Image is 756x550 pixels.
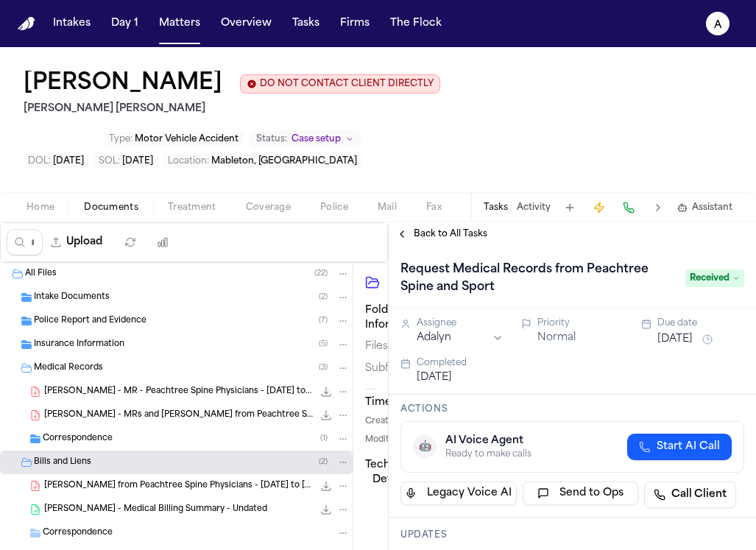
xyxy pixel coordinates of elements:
span: Assistant [692,202,732,214]
button: Back to All Tasks [389,228,495,240]
button: Matters [153,10,206,37]
button: Activity [517,202,551,214]
span: SOL : [99,157,120,166]
span: Files [365,339,388,354]
button: Send to Ops [523,482,639,505]
button: Make a Call [618,197,639,218]
span: Home [27,202,54,214]
div: AI Voice Agent [445,434,531,448]
button: [DATE] [417,370,452,385]
span: ( 7 ) [319,317,328,325]
button: [DATE] [657,332,693,347]
span: Correspondence [43,433,113,445]
span: Subfolders [365,362,420,376]
span: ( 5 ) [319,340,328,348]
span: [PERSON_NAME] - Medical Billing Summary - Undated [44,504,267,516]
button: Overview [215,10,278,37]
h3: Timestamps [365,395,376,410]
span: Location : [168,157,209,166]
a: Call Client [644,482,736,508]
h3: Actions [400,403,744,415]
span: Treatment [168,202,216,214]
span: [PERSON_NAME] - MR - Peachtree Spine Physicians - [DATE] to 4.25 [44,386,313,398]
span: Intake Documents [34,292,110,304]
span: DOL : [28,157,51,166]
span: [PERSON_NAME] - MRs and [PERSON_NAME] from Peachtree Spine and Sports Physicians - [DATE] to [DATE] [44,409,313,422]
span: Insurance Information [34,339,124,351]
div: Due date [657,317,744,329]
div: Priority [537,317,624,329]
button: Download J. Williams - MRs and Bills from Peachtree Spine and Sports Physicians - 12.18.24 to 4.1... [319,408,333,423]
span: Correspondence [43,527,113,540]
span: All Files [25,268,57,281]
span: [DATE] [53,157,84,166]
button: Edit Type: Motor Vehicle Accident [105,132,243,147]
button: Edit DOL: 2024-12-12 [24,154,88,169]
span: Modified [365,434,401,447]
h3: Folder Information [365,303,376,333]
h1: Request Medical Records from Peachtree Spine and Sport [395,258,676,299]
span: ( 2 ) [319,293,328,301]
button: Tasks [484,202,508,214]
h2: [PERSON_NAME] [PERSON_NAME] [24,100,440,118]
span: Motor Vehicle Accident [135,135,239,144]
span: Police [320,202,348,214]
span: Mableton, [GEOGRAPHIC_DATA] [211,157,357,166]
button: Change status from Case setup [249,130,361,148]
span: ( 22 ) [314,269,328,278]
span: Status: [256,133,287,145]
span: Type : [109,135,133,144]
span: Documents [84,202,138,214]
h3: Technical Details [365,458,415,487]
span: Coverage [246,202,291,214]
div: Assignee [417,317,504,329]
button: Create Immediate Task [589,197,610,218]
button: Day 1 [105,10,144,37]
button: Download J. Williams - Medical Billing Summary - Undated [319,502,333,517]
button: Intakes [47,10,96,37]
button: Edit SOL: 2026-12-12 [94,154,158,169]
span: Bills and Liens [34,456,91,469]
button: Edit matter name [24,71,222,97]
span: [PERSON_NAME] from Peachtree Spine Physicians - [DATE] to [DATE] [44,480,313,493]
button: Legacy Voice AI [400,482,517,505]
button: Edit Location: Mableton, GA [163,154,361,169]
h3: Updates [400,529,744,541]
button: Add Task [559,197,580,218]
text: A [714,20,722,30]
span: Police Report and Evidence [34,315,146,328]
button: Download J. Williams - MR - Peachtree Spine Physicians - 12.12.24 to 4.25 [319,384,333,399]
img: Finch Logo [18,17,35,31]
span: [DATE] [122,157,153,166]
span: Mail [378,202,397,214]
div: Completed [417,357,744,369]
button: Assistant [677,202,732,214]
input: Search files [7,229,43,255]
h1: [PERSON_NAME] [24,71,222,97]
span: Back to All Tasks [414,228,487,240]
span: Created [365,416,399,429]
span: DO NOT CONTACT CLIENT DIRECTLY [260,78,434,90]
a: The Flock [384,10,448,37]
button: Snooze task [699,331,716,348]
button: Normal [537,331,576,345]
button: Start AI Call [627,434,732,460]
button: Technical Details [365,458,376,487]
div: Ready to make calls [445,448,531,460]
span: Medical Records [34,362,103,375]
span: 🤖 [419,440,431,454]
a: Home [18,17,35,31]
span: Fax [426,202,442,214]
a: Tasks [286,10,325,37]
span: ( 2 ) [319,458,328,466]
button: Download J. Williams - Bills from Peachtree Spine Physicians - 12.18.24 to 4.10.25 [319,479,333,493]
span: Case setup [292,133,341,145]
span: Received [685,269,744,287]
button: Upload [43,229,111,255]
button: Firms [334,10,375,37]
